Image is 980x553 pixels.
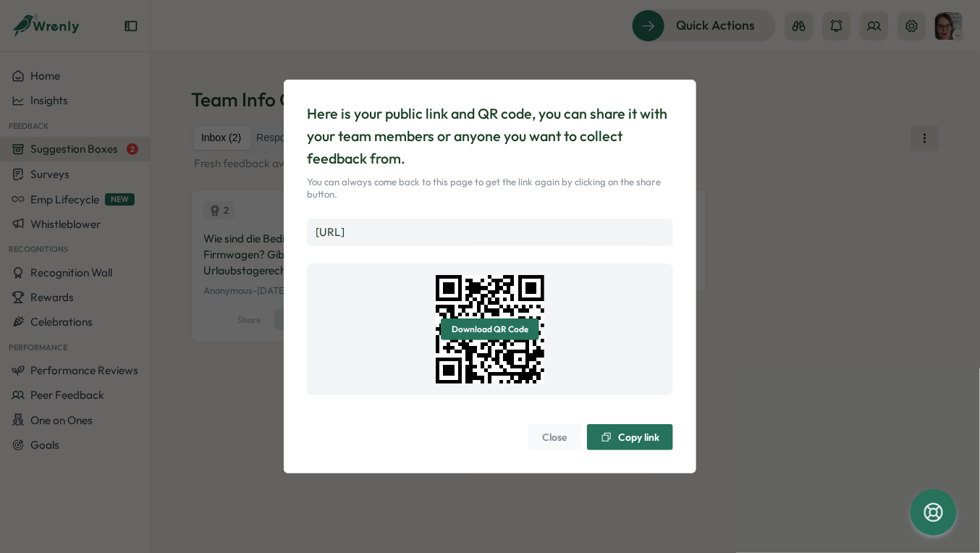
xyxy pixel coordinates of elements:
p: You can always come back to this page to get the link again by clicking on the share button. [307,176,673,201]
span: Copy link [618,432,659,442]
button: Download QR Code [441,318,539,340]
span: Download QR Code [452,319,528,339]
p: Here is your public link and QR code, you can share it with your team members or anyone you want ... [307,103,673,169]
button: Copy link [587,424,673,450]
a: [URL] [316,225,345,239]
span: Close [542,425,567,449]
button: Close [528,424,581,450]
